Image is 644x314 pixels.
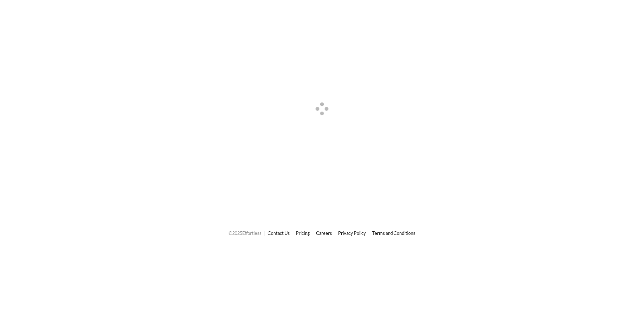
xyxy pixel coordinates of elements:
a: Privacy Policy [338,230,366,236]
span: © 2025 Effortless [229,230,262,236]
a: Careers [316,230,332,236]
a: Contact Us [268,230,290,236]
a: Terms and Conditions [372,230,415,236]
a: Pricing [296,230,310,236]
